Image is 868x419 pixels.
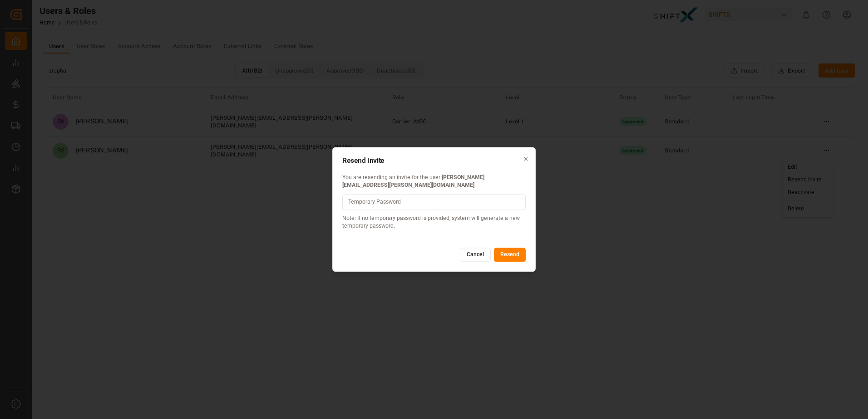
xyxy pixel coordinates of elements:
[494,248,526,262] button: Resend
[342,174,526,194] span: You are resending an invite for the user:
[460,248,491,262] button: Cancel
[342,157,526,164] h2: Resend Invite
[342,214,526,235] span: Note: If no temporary password is provided, system will generate a new temporary password.
[342,194,526,210] input: Temporary Password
